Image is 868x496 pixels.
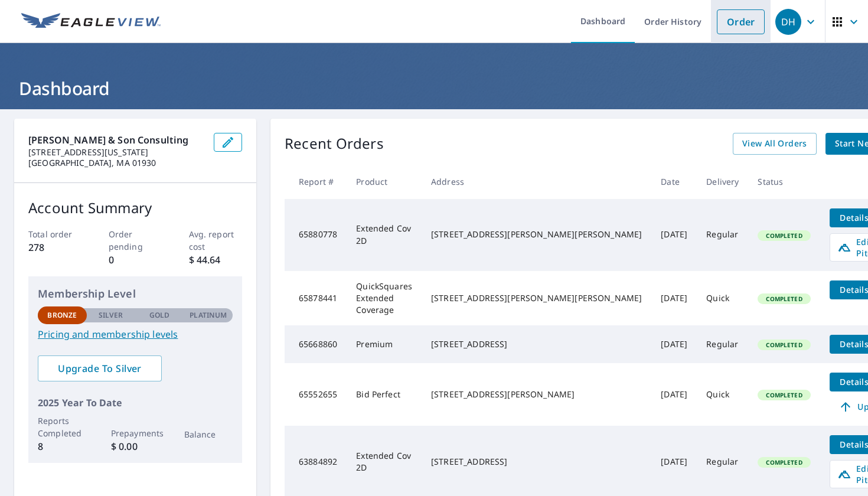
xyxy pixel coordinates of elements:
td: Regular [697,325,748,363]
span: View All Orders [742,136,807,151]
td: 65880778 [285,199,347,271]
td: Quick [697,271,748,325]
td: [DATE] [651,199,697,271]
p: 8 [38,439,87,453]
p: Account Summary [28,197,242,218]
p: 2025 Year To Date [38,396,233,410]
p: Bronze [47,310,77,321]
p: [STREET_ADDRESS][US_STATE] [28,147,204,158]
p: Platinum [190,310,227,321]
img: EV Logo [21,13,161,31]
p: Silver [99,310,123,321]
td: 65878441 [285,271,347,325]
td: Bid Perfect [347,363,422,426]
td: 65668860 [285,325,347,363]
th: Address [422,164,651,199]
td: QuickSquares Extended Coverage [347,271,422,325]
div: [STREET_ADDRESS][PERSON_NAME][PERSON_NAME] [431,229,642,240]
p: 278 [28,240,82,254]
h1: Dashboard [14,76,854,100]
p: 0 [109,253,162,267]
th: Product [347,164,422,199]
div: DH [775,9,801,35]
p: [GEOGRAPHIC_DATA], MA 01930 [28,158,204,168]
div: [STREET_ADDRESS] [431,338,642,350]
td: Premium [347,325,422,363]
td: [DATE] [651,271,697,325]
a: Pricing and membership levels [38,327,233,341]
a: Upgrade To Silver [38,355,162,381]
p: Total order [28,228,82,240]
th: Report # [285,164,347,199]
span: Completed [759,458,809,466]
td: Regular [697,199,748,271]
p: Membership Level [38,286,233,302]
p: Balance [184,428,233,440]
a: Order [717,9,765,34]
p: [PERSON_NAME] & Son Consulting [28,133,204,147]
p: $ 44.64 [189,253,243,267]
span: Completed [759,341,809,349]
div: [STREET_ADDRESS] [431,456,642,468]
p: $ 0.00 [111,439,160,453]
td: [DATE] [651,363,697,426]
p: Prepayments [111,427,160,439]
span: Completed [759,231,809,240]
p: Recent Orders [285,133,384,155]
span: Completed [759,391,809,399]
th: Date [651,164,697,199]
a: View All Orders [733,133,817,155]
td: [DATE] [651,325,697,363]
td: 65552655 [285,363,347,426]
p: Order pending [109,228,162,253]
td: Quick [697,363,748,426]
th: Delivery [697,164,748,199]
th: Status [748,164,820,199]
p: Avg. report cost [189,228,243,253]
p: Gold [149,310,169,321]
div: [STREET_ADDRESS][PERSON_NAME] [431,389,642,400]
td: Extended Cov 2D [347,199,422,271]
p: Reports Completed [38,415,87,439]
span: Completed [759,295,809,303]
span: Upgrade To Silver [47,362,152,375]
div: [STREET_ADDRESS][PERSON_NAME][PERSON_NAME] [431,292,642,304]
